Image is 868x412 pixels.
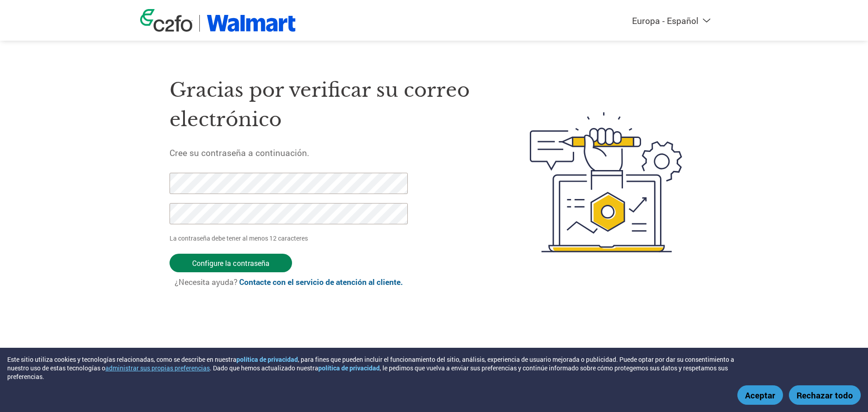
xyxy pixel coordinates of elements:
[207,15,296,32] img: Walmart
[514,62,699,302] img: create-password
[140,9,193,32] img: c2fo logo
[7,355,743,381] div: Este sitio utiliza cookies y tecnologías relacionadas, como se describe en nuestra , para fines q...
[170,76,487,134] h1: Gracias por verificar su correo electrónico
[170,233,411,243] p: La contraseña debe tener al menos 12 caracteres
[175,277,403,287] span: ¿Necesita ayuda?
[170,147,487,158] h5: Cree su contraseña a continuación.
[170,254,292,272] input: Configure la contraseña
[236,355,298,364] a: política de privacidad
[318,364,380,372] a: política de privacidad
[105,364,210,372] button: administrar sus propias preferencias
[789,385,861,405] button: Rechazar todo
[737,385,783,405] button: Aceptar
[239,277,403,287] a: Contacte con el servicio de atención al cliente.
